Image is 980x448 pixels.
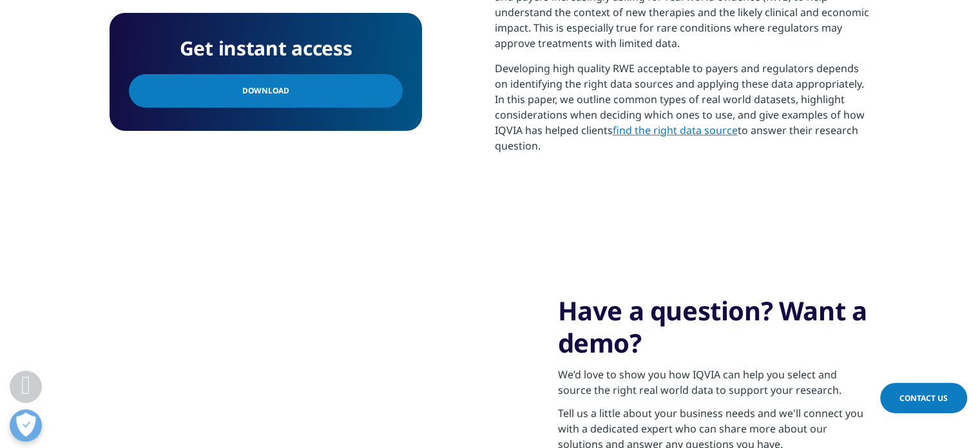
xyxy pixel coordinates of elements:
button: Open Preferences [10,409,42,442]
a: Download [129,74,403,108]
h4: Get instant access [129,32,403,64]
span: Download [242,84,289,98]
p: We’d love to show you how IQVIA can help you select and source the right real world data to suppo... [558,366,870,405]
a: Contact Us [880,383,967,413]
h3: Have a question? Want a demo? [558,294,870,358]
p: Developing high quality RWE acceptable to payers and regulators depends on identifying the right ... [495,61,870,163]
span: Contact Us [899,393,948,404]
a: find the right data source [613,123,738,137]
